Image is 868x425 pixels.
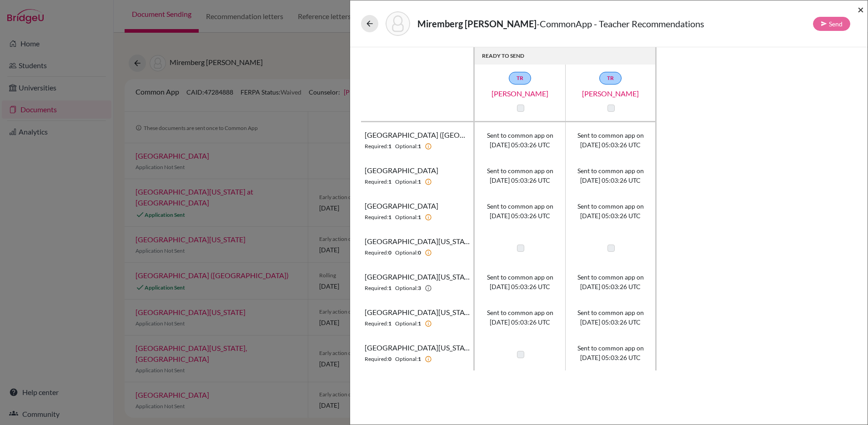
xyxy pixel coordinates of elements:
[365,307,470,318] span: [GEOGRAPHIC_DATA][US_STATE] at [GEOGRAPHIC_DATA]
[365,355,388,363] span: Required:
[475,88,566,99] a: [PERSON_NAME]
[365,284,388,292] span: Required:
[858,3,864,16] span: ×
[395,142,418,150] span: Optional:
[418,178,421,186] b: 1
[388,142,391,150] b: 1
[577,201,644,220] span: Sent to common app on [DATE] 05:03:26 UTC
[487,272,553,291] span: Sent to common app on [DATE] 05:03:26 UTC
[365,320,388,328] span: Required:
[509,72,531,85] a: TR
[487,130,553,150] span: Sent to common app on [DATE] 05:03:26 UTC
[537,18,704,29] span: - CommonApp - Teacher Recommendations
[858,4,864,15] button: Close
[388,284,391,292] b: 1
[577,166,644,185] span: Sent to common app on [DATE] 05:03:26 UTC
[365,130,470,140] span: [GEOGRAPHIC_DATA] ([GEOGRAPHIC_DATA])
[395,320,418,328] span: Optional:
[418,320,421,328] b: 1
[388,178,391,186] b: 1
[487,308,553,327] span: Sent to common app on [DATE] 05:03:26 UTC
[365,271,470,282] span: [GEOGRAPHIC_DATA][US_STATE], [GEOGRAPHIC_DATA]
[599,72,622,85] a: TR
[813,17,850,31] button: Send
[577,130,644,150] span: Sent to common app on [DATE] 05:03:26 UTC
[487,201,553,220] span: Sent to common app on [DATE] 05:03:26 UTC
[395,249,418,257] span: Optional:
[418,213,421,221] b: 1
[395,178,418,186] span: Optional:
[365,236,470,247] span: [GEOGRAPHIC_DATA][US_STATE]
[365,178,388,186] span: Required:
[487,166,553,185] span: Sent to common app on [DATE] 05:03:26 UTC
[388,355,391,363] b: 0
[395,213,418,221] span: Optional:
[418,284,421,292] b: 3
[577,272,644,291] span: Sent to common app on [DATE] 05:03:26 UTC
[365,342,470,353] span: [GEOGRAPHIC_DATA][US_STATE]
[388,249,391,257] b: 0
[565,88,656,99] a: [PERSON_NAME]
[395,355,418,363] span: Optional:
[365,249,388,257] span: Required:
[417,18,537,29] strong: Miremberg [PERSON_NAME]
[395,284,418,292] span: Optional:
[365,142,388,150] span: Required:
[365,213,388,221] span: Required:
[365,165,438,176] span: [GEOGRAPHIC_DATA]
[388,213,391,221] b: 1
[577,343,644,362] span: Sent to common app on [DATE] 05:03:26 UTC
[418,249,421,257] b: 0
[577,308,644,327] span: Sent to common app on [DATE] 05:03:26 UTC
[475,47,657,65] th: READY TO SEND
[418,142,421,150] b: 1
[418,355,421,363] b: 1
[388,320,391,328] b: 1
[365,200,438,211] span: [GEOGRAPHIC_DATA]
